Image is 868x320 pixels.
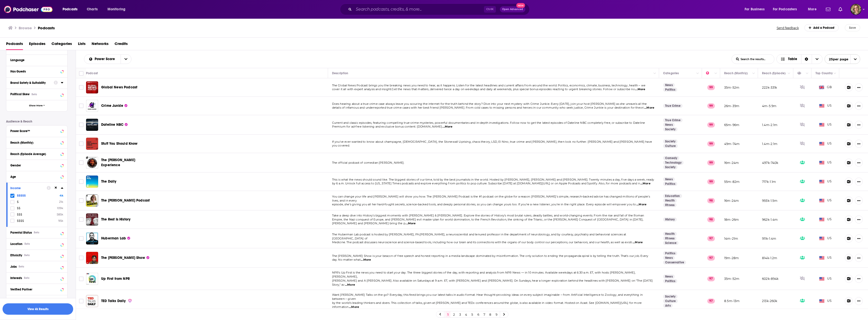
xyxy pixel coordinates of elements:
[10,254,22,257] span: Ethnicity
[86,273,98,285] img: Up First from NPR
[84,54,131,64] h2: Choose List sort
[51,40,72,50] span: Categories
[707,122,715,127] p: 99
[10,252,63,258] button: EthnicityBeta
[819,179,832,184] span: US
[101,103,127,108] a: Crime Junkie
[10,57,63,63] button: Language
[724,180,740,184] p: 55m-82m
[745,6,765,13] span: For Business
[86,157,98,169] img: The Joe Rogan Experience
[636,203,646,207] span: ...More
[101,198,150,203] a: The [PERSON_NAME] Podcast
[855,254,863,262] button: Show More Button
[663,203,676,207] a: Fitness
[10,80,54,86] button: Brand Safety & Suitability
[6,40,23,50] a: Podcasts
[770,5,804,13] button: open menu
[707,85,715,90] p: 99
[10,263,63,269] button: JobsBeta
[86,70,98,76] div: Podcast
[663,118,683,122] a: True Crime
[707,255,715,260] p: 97
[663,299,678,303] a: Culture
[724,123,739,127] p: 65m-96m
[741,5,771,13] button: open menu
[773,6,797,13] span: For Podcasters
[86,100,98,112] img: Crime Junkie
[101,122,128,127] a: Dateline NBC
[762,85,777,90] p: 222k-331k
[38,26,55,30] a: Podcasts
[86,213,98,226] a: The Rest Is History
[724,161,739,165] p: 16m-24m
[663,236,676,240] a: Fitness
[6,120,68,123] p: Audience & Reach
[724,70,748,76] div: Reach (Monthly)
[10,141,59,144] div: Reach (Monthly)
[824,5,832,14] a: Show notifications dropdown
[86,176,98,188] a: The Daily
[775,26,800,30] button: Send feedback
[663,83,675,87] a: News
[713,70,719,77] button: Column Actions
[10,70,59,73] div: Has Guests
[788,57,797,61] span: Table
[457,311,463,317] a: 3
[819,255,832,260] span: US
[819,85,832,90] span: GB
[101,276,130,281] a: Up First from NPR
[332,125,442,128] span: Premium for ad-free listening and exclusive bonus content: [DOMAIN_NAME]
[663,177,675,181] a: News
[804,5,823,13] button: open menu
[445,311,450,317] a: 1
[516,3,525,8] span: New
[10,240,63,247] button: LocationBeta
[663,88,677,92] a: Politics
[332,195,650,202] span: You can change your life and [PERSON_NAME] will show you how. The [PERSON_NAME] Podcast is the #1...
[724,217,739,222] p: 18m-26m
[115,40,128,50] a: Credits
[19,265,24,268] div: Beta
[79,160,84,165] span: Toggle select row
[762,161,778,165] p: 497k-740k
[101,85,137,90] a: Global News Podcast
[107,6,125,13] span: Monitoring
[635,87,645,91] span: ...More
[10,186,43,190] div: Income
[101,179,117,184] span: The Daily
[101,158,152,168] a: The [PERSON_NAME] Experience
[79,277,84,281] span: Toggle select row
[819,276,832,281] span: US
[92,40,108,50] span: Networks
[86,295,98,307] a: TED Talks Daily
[101,217,130,222] a: The Rest Is History
[79,179,84,184] span: Toggle select row
[332,218,643,225] span: Empire, the Nazi conquest of Europe, and [PERSON_NAME] evil master plan for world domination, to ...
[10,276,22,280] span: Interests
[663,251,677,255] a: Politics
[86,232,98,244] a: Huberman Lab
[104,5,132,13] button: open menu
[808,6,817,13] span: More
[10,164,59,167] div: Gender
[500,6,525,12] button: Open AdvancedNew
[361,258,371,262] span: ...More
[663,182,677,186] a: Politics
[845,24,860,31] button: Save
[58,219,63,223] span: 95k
[10,242,22,246] span: Location
[95,57,117,61] span: Power Score
[59,200,63,204] span: 21k
[84,57,121,61] button: open menu
[86,81,98,93] a: Global News Podcast
[17,194,26,197] span: $$$$$
[762,70,785,76] div: Reach (Episode)
[762,142,778,146] p: 1.4m-2.1m
[17,206,20,210] span: $$
[804,24,839,31] a: Add a Podcast
[34,231,39,234] div: Beta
